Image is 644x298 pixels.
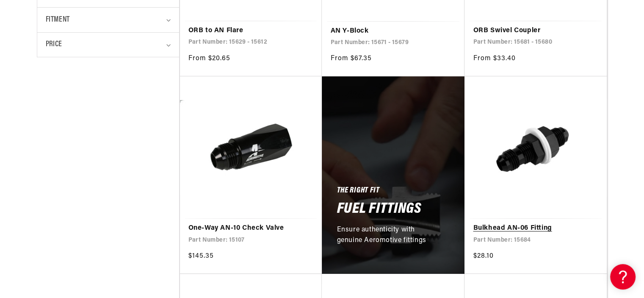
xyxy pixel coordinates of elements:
a: One-Way AN-10 Check Valve [188,223,314,234]
span: Price [46,39,62,50]
h5: The Right Fit [337,188,379,195]
h2: Fuel Fittings [337,203,421,216]
a: Bulkhead AN-06 Fitting [473,223,598,234]
a: ORB to AN Flare [188,25,314,36]
summary: Price [46,33,171,57]
a: ORB Swivel Coupler [473,25,598,36]
a: AN Y-Block [330,26,456,37]
p: Ensure authenticity with genuine Aeromotive fittings [337,225,440,246]
summary: Fitment (0 selected) [46,8,171,33]
span: Fitment [46,14,70,26]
